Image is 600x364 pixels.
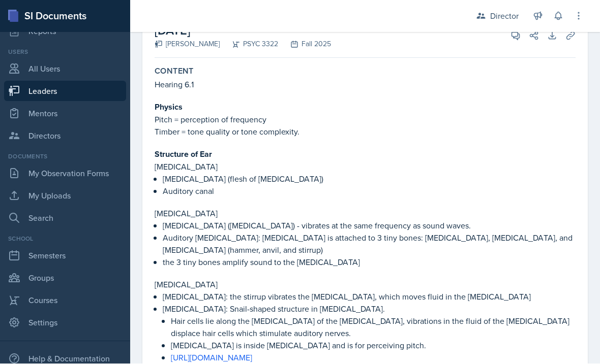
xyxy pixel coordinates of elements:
a: Settings [4,313,126,333]
div: Users [4,48,126,57]
p: [MEDICAL_DATA] (flesh of [MEDICAL_DATA]) [163,173,576,185]
div: Director [490,10,519,22]
p: [MEDICAL_DATA]: Snail-shaped structure in [MEDICAL_DATA]. [163,303,576,315]
a: My Uploads [4,186,126,206]
p: [MEDICAL_DATA] ([MEDICAL_DATA]) - vibrates at the same frequency as sound waves. [163,220,576,232]
a: Search [4,208,126,228]
div: Documents [4,152,126,161]
a: Courses [4,290,126,311]
p: [MEDICAL_DATA] [155,208,576,220]
a: Directors [4,126,126,146]
a: My Observation Forms [4,163,126,184]
p: [MEDICAL_DATA]: the stirrup vibrates the [MEDICAL_DATA], which moves fluid in the [MEDICAL_DATA] [163,291,576,303]
a: Groups [4,268,126,288]
p: [MEDICAL_DATA] [155,161,576,173]
p: Hearing 6.1 [155,79,576,91]
div: School [4,235,126,244]
a: Leaders [4,81,126,102]
p: Auditory [MEDICAL_DATA]: [MEDICAL_DATA] is attached to 3 tiny bones: [MEDICAL_DATA], [MEDICAL_DAT... [163,232,576,256]
p: Pitch = perception of frequency [155,114,576,126]
a: Mentors [4,104,126,124]
p: the 3 tiny bones amplify sound to the [MEDICAL_DATA] [163,256,576,269]
p: Auditory canal [163,185,576,197]
p: [MEDICAL_DATA] is inside [MEDICAL_DATA] and is for perceiving pitch. [171,340,576,352]
a: All Users [4,59,126,79]
strong: Physics [155,102,183,113]
strong: Structure of Ear [155,149,212,160]
div: [PERSON_NAME] [155,39,220,50]
a: Semesters [4,246,126,266]
p: Hair cells lie along the [MEDICAL_DATA] of the [MEDICAL_DATA], vibrations in the fluid of the [ME... [171,315,576,340]
label: Content [155,67,194,77]
div: Fall 2025 [278,39,331,50]
div: PSYC 3322 [220,39,278,50]
p: Timber = tone quality or tone complexity. [155,126,576,138]
a: [URL][DOMAIN_NAME] [171,352,252,363]
p: [MEDICAL_DATA] [155,279,576,291]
